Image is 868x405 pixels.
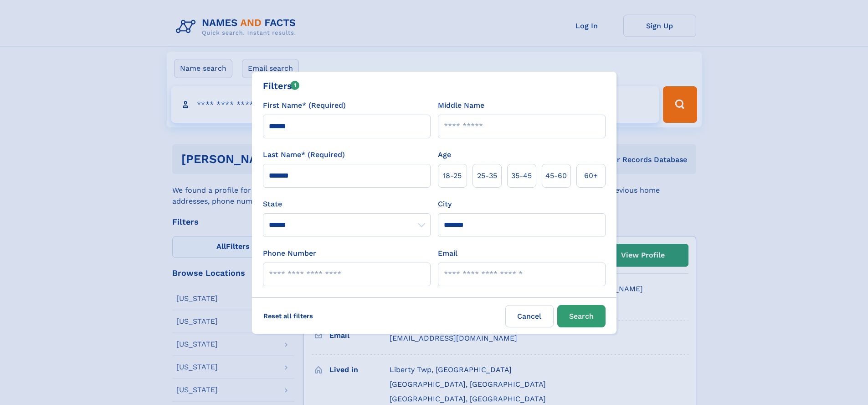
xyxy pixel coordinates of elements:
label: Cancel [505,305,554,327]
span: 18‑25 [443,170,462,181]
button: Search [557,305,606,327]
label: State [263,199,431,210]
span: 45‑60 [545,170,567,181]
label: Reset all filters [257,305,319,327]
div: Filters [263,79,300,93]
label: First Name* (Required) [263,100,346,111]
span: 35‑45 [511,170,532,181]
label: Email [438,248,457,259]
label: Age [438,149,451,160]
span: 60+ [584,170,598,181]
span: 25‑35 [477,170,497,181]
label: Last Name* (Required) [263,149,345,160]
label: Phone Number [263,248,316,259]
label: City [438,199,452,210]
label: Middle Name [438,100,484,111]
